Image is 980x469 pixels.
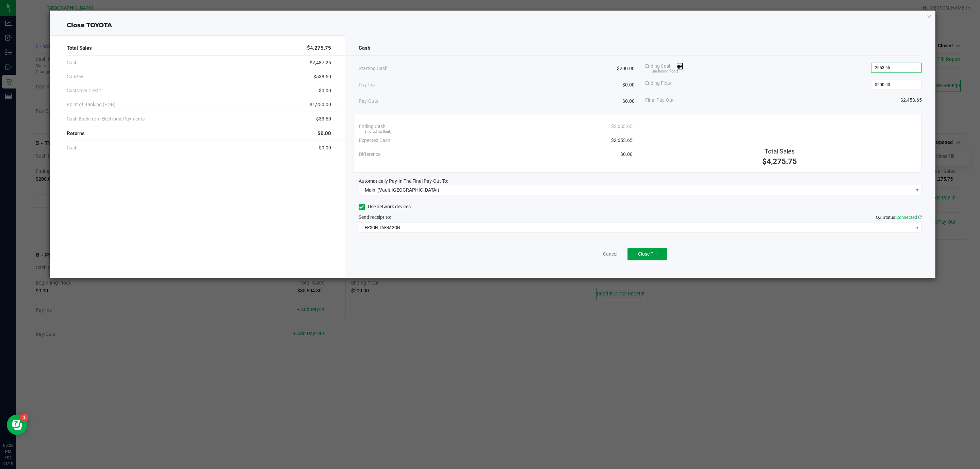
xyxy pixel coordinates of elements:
[67,73,83,80] span: CanPay
[622,81,635,88] span: $0.00
[611,123,633,130] span: $2,653.65
[645,80,672,90] span: Ending Float
[359,123,386,130] span: Ending Cash
[611,137,633,144] span: $2,653.65
[359,81,375,88] span: Pay-Ins
[765,148,795,155] span: Total Sales
[319,144,331,151] span: $0.00
[617,65,635,72] span: $200.00
[627,248,667,260] button: Close Till
[359,223,913,232] span: EPSON-TARRAGON
[307,44,331,52] span: $4,275.75
[762,157,797,166] span: $4,275.75
[365,129,392,135] span: (including float)
[67,101,116,108] span: Point of Banking (POB)
[359,178,448,184] span: Automatically Pay-In The Final Pay-Out To:
[896,215,917,220] span: Connected
[876,215,922,220] span: QZ Status:
[365,187,375,193] span: Main
[317,130,331,138] span: $0.00
[359,65,388,72] span: Starting Cash
[7,415,27,435] iframe: Resource center
[645,97,674,104] span: Final Pay-Out
[359,137,390,144] span: Expected Cash
[900,97,922,104] span: $2,453.65
[359,98,378,105] span: Pay-Outs
[377,187,439,193] span: (Vault-[GEOGRAPHIC_DATA])
[319,87,331,94] span: $0.00
[622,98,635,105] span: $0.00
[310,101,331,108] span: $1,250.00
[603,250,617,258] a: Cancel
[67,44,92,52] span: Total Sales
[310,59,331,66] span: $2,487.25
[359,44,370,52] span: Cash
[652,69,678,75] span: (including float)
[315,115,331,123] span: -$33.60
[67,115,145,123] span: Cash Back from Electronic Payments
[313,73,331,80] span: $538.50
[67,126,331,141] div: Returns
[67,144,78,151] span: Cash
[67,87,101,94] span: Customer Credit
[359,214,391,220] span: Send receipt to:
[645,63,683,73] span: Ending Cash
[359,203,411,210] label: Use network devices
[359,151,380,158] span: Difference
[638,251,656,257] span: Close Till
[67,59,78,66] span: Cash
[620,151,633,158] span: $0.00
[50,21,936,30] div: Close TOYOTA
[20,414,28,422] iframe: Resource center unread badge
